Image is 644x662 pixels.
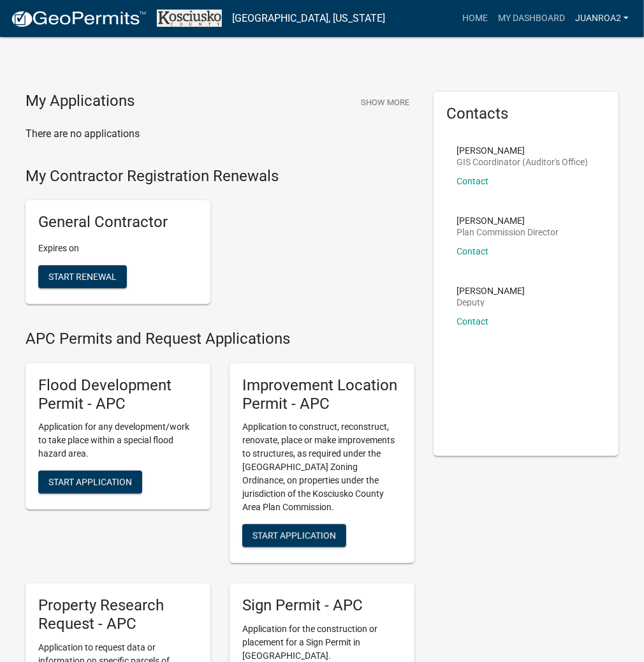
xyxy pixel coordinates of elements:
[38,471,142,494] button: Start Application
[493,6,570,31] a: My Dashboard
[38,213,198,232] h5: General Contractor
[570,6,634,31] a: JUANROA2
[26,330,414,348] h4: APC Permits and Request Applications
[457,228,559,237] p: Plan Commission Director
[457,176,488,186] a: Contact
[457,246,488,256] a: Contact
[232,8,385,29] a: [GEOGRAPHIC_DATA], [US_STATE]
[457,298,525,307] p: Deputy
[26,167,414,186] h4: My Contractor Registration Renewals
[457,158,588,166] p: GIS Coordinator (Auditor's Office)
[242,420,402,514] p: Application to construct, reconstruct, renovate, place or make improvements to structures, as req...
[38,242,198,255] p: Expires on
[26,126,414,142] p: There are no applications
[38,420,198,460] p: Application for any development/work to take place within a special flood hazard area.
[446,105,606,123] h5: Contacts
[457,286,525,295] p: [PERSON_NAME]
[457,6,493,31] a: Home
[48,272,117,282] span: Start Renewal
[38,265,127,288] button: Start Renewal
[457,146,588,155] p: [PERSON_NAME]
[242,376,402,413] h5: Improvement Location Permit - APC
[457,216,559,225] p: [PERSON_NAME]
[252,531,336,541] span: Start Application
[26,92,135,111] h4: My Applications
[48,477,132,487] span: Start Application
[242,596,402,615] h5: Sign Permit - APC
[38,376,198,413] h5: Flood Development Permit - APC
[242,524,346,547] button: Start Application
[38,596,198,633] h5: Property Research Request - APC
[157,10,222,27] img: Kosciusko County, Indiana
[356,92,414,113] button: Show More
[457,316,488,327] a: Contact
[26,167,414,315] wm-registration-list-section: My Contractor Registration Renewals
